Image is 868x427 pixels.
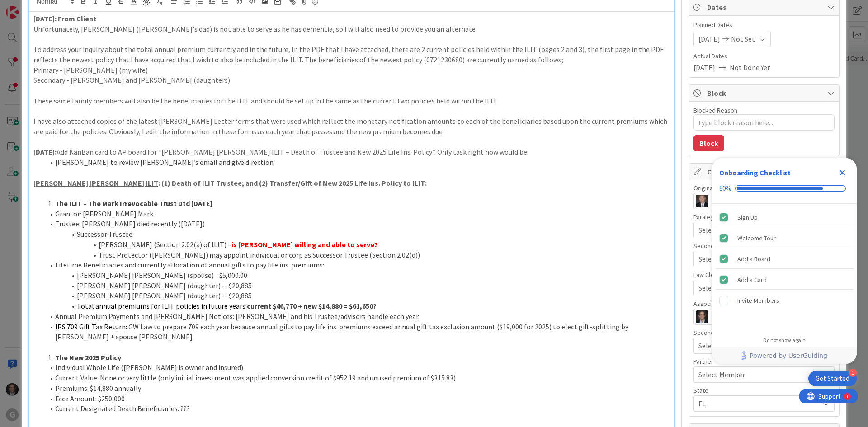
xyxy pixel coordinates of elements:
[698,369,745,380] span: Select Member
[707,166,823,177] span: Custom Fields
[737,212,758,223] div: Sign Up
[693,214,835,220] div: Paralegal Assigned
[712,158,857,364] div: Checklist Container
[33,44,670,65] p: To address your inquiry about the total annual premium currently and in the future, In the PDF th...
[737,253,770,264] div: Add a Board
[693,106,737,114] label: Blocked Reason
[707,2,823,13] span: Dates
[719,184,731,192] div: 80%
[44,260,670,270] li: Lifetime Beneficiaries and currently allocation of annual gifts to pay life ins. premiums:
[693,62,715,73] span: [DATE]
[693,243,835,249] div: Secondary Paralegal
[693,185,835,191] div: Originating Attorney
[33,75,670,85] p: Secondary - [PERSON_NAME] and [PERSON_NAME] (daughters)
[33,116,670,136] p: I have also attached copies of the latest [PERSON_NAME] Letter forms that were used which reflect...
[698,253,745,264] span: Select Member
[693,387,835,394] div: State
[77,301,247,310] span: Total annual premiums for ILIT policies in future years:
[763,337,806,344] div: Do not show again
[33,178,427,188] strong: : (1) Death of ILIT Trustee; and (2) Transfer/Gift of New 2025 Life Ins. Policy to ILIT:
[716,249,853,269] div: Add a Board is complete.
[698,225,745,235] span: Select Member
[835,165,849,180] div: Close Checklist
[716,291,853,310] div: Invite Members is incomplete.
[717,347,852,364] a: Powered by UserGuiding
[55,322,127,331] span: IRS 709 Gift Tax Return:
[44,270,670,281] li: [PERSON_NAME] [PERSON_NAME] (spouse) - $5,000.00
[33,96,670,106] p: These same family members will also be the beneficiaries for the ILIT and should be set up in the...
[44,373,670,383] li: Current Value: None or very little (only initial investment was applied conversion credit of $952...
[693,300,835,307] div: Associate Assigned
[698,33,720,44] span: [DATE]
[712,347,857,364] div: Footer
[730,62,770,73] span: Not Done Yet
[712,204,857,331] div: Checklist items
[44,250,670,260] li: Trust Protector ([PERSON_NAME]) may appoint individual or corp as Successor Trustee (Section 2.02...
[44,404,670,414] li: Current Designated Death Beneficiaries: ???
[698,282,745,293] span: Select Member
[737,274,767,285] div: Add a Card
[696,195,708,207] img: BG
[33,14,96,23] strong: [DATE]: From Client
[719,167,791,178] div: Onboarding Checklist
[19,1,41,12] span: Support
[33,147,670,157] p: Add KanBan card to AP board for “[PERSON_NAME] [PERSON_NAME] ILIT – Death of Trustee and New 2025...
[231,240,378,249] strong: is [PERSON_NAME] willing and able to serve?
[44,157,670,168] li: [PERSON_NAME] to review [PERSON_NAME]’s email and give direction
[44,219,670,229] li: Trustee: [PERSON_NAME] died recently ([DATE])
[719,184,849,192] div: Checklist progress: 80%
[716,207,853,227] div: Sign Up is complete.
[716,270,853,290] div: Add a Card is complete.
[849,369,857,377] div: 1
[707,88,823,99] span: Block
[693,329,835,336] div: Secondary Associate
[33,178,158,188] u: [PERSON_NAME] [PERSON_NAME] ILIT
[44,229,670,239] li: Successor Trustee:
[47,4,49,11] div: 1
[731,33,755,44] span: Not Set
[696,310,708,323] img: JT
[44,383,670,394] li: Premiums: $14,880 annually
[750,350,827,361] span: Powered by UserGuiding
[44,291,670,301] li: [PERSON_NAME] [PERSON_NAME] (daughter) -- $20,885
[44,394,670,404] li: Face Amount: $250,000
[44,209,670,219] li: Grantor: [PERSON_NAME] Mark
[44,311,670,322] li: Annual Premium Payments and [PERSON_NAME] Notices: [PERSON_NAME] and his Trustee/advisors handle ...
[33,24,670,34] p: Unfortunately, [PERSON_NAME] ([PERSON_NAME]'s dad) is not able to serve as he has dementia, so I ...
[716,228,853,248] div: Welcome Tour is complete.
[55,353,121,362] strong: The New 2025 Policy
[693,358,835,365] div: Partner
[698,398,819,409] span: FL
[816,374,849,383] div: Get Started
[693,135,724,151] button: Block
[737,233,776,244] div: Welcome Tour
[808,371,857,386] div: Open Get Started checklist, remaining modules: 1
[55,199,212,208] strong: The ILIT – The Mark Irrevocable Trust Dtd [DATE]
[44,281,670,291] li: [PERSON_NAME] [PERSON_NAME] (daughter) -- $20,885
[737,295,779,306] div: Invite Members
[44,362,670,373] li: Individual Whole Life ([PERSON_NAME] is owner and insured)
[693,52,835,61] span: Actual Dates
[698,340,745,351] span: Select Member
[33,147,57,156] strong: [DATE]:
[44,322,670,342] li: GW Law to prepare 709 each year because annual gifts to pay life ins. premiums exceed annual gift...
[33,65,670,75] p: Primary - [PERSON_NAME] (my wife)
[247,301,377,310] strong: current $46,770 + new $14,880 = $61,650?
[44,239,670,250] li: [PERSON_NAME] (Section 2.02(a) of ILIT) –
[693,272,835,278] div: Law Clerk
[693,20,835,30] span: Planned Dates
